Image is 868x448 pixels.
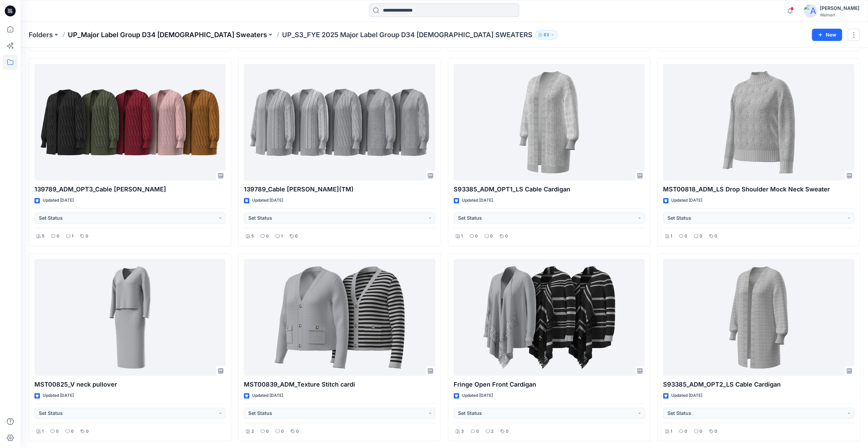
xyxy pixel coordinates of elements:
a: S93385_ADM_OPT2_LS Cable Cardigan [663,259,854,376]
p: 0 [281,428,284,435]
p: 1 [72,233,73,240]
p: 0 [266,428,269,435]
a: 139789_Cable Matte Chenile Cardigan(TM) [244,64,435,181]
p: Updated [DATE] [43,197,74,204]
p: 0 [56,428,59,435]
p: 1 [671,233,672,240]
p: MST00839_ADM_Texture Stitch cardi [244,380,435,389]
p: 0 [295,233,298,240]
p: 63 [544,31,549,39]
p: Updated [DATE] [671,392,702,399]
p: 0 [266,233,269,240]
p: Updated [DATE] [462,392,493,399]
p: 2 [491,428,494,435]
p: 139789_Cable [PERSON_NAME](TM) [244,185,435,194]
p: MST00818_ADM_LS Drop Shoulder Mock Neck Sweater [663,185,854,194]
p: 0 [700,428,702,435]
p: 1 [281,233,283,240]
p: Updated [DATE] [462,197,493,204]
p: 2 [251,428,254,435]
p: 0 [86,233,88,240]
img: avatar [804,4,817,18]
p: 0 [490,233,493,240]
p: UP_S3_FYE 2025 Major Label Group D34 [DEMOGRAPHIC_DATA] SWEATERS [282,30,532,40]
a: MST00818_ADM_LS Drop Shoulder Mock Neck Sweater [663,64,854,181]
p: Fringe Open Front Cardigan [454,380,645,389]
a: 139789_ADM_OPT3_Cable Matte Chenile Cardigan [34,64,225,181]
p: Updated [DATE] [43,392,74,399]
p: 5 [251,233,254,240]
p: Updated [DATE] [671,197,702,204]
a: MST00825_V neck pullover [34,259,225,376]
p: 0 [715,233,717,240]
p: 0 [476,428,479,435]
p: S93385_ADM_OPT2_LS Cable Cardigan [663,380,854,389]
div: [PERSON_NAME] [820,4,859,12]
p: 0 [700,233,702,240]
p: 0 [475,233,478,240]
p: 3 [461,428,464,435]
a: Fringe Open Front Cardigan [454,259,645,376]
p: 1 [671,428,672,435]
a: S93385_ADM_OPT1_LS Cable Cardigan [454,64,645,181]
p: 5 [42,233,44,240]
p: 0 [505,233,508,240]
p: 1 [42,428,44,435]
button: 63 [535,30,558,40]
button: New [812,29,842,41]
p: 0 [715,428,717,435]
p: MST00825_V neck pullover [34,380,225,389]
p: Updated [DATE] [252,197,283,204]
a: Folders [29,30,53,40]
p: Updated [DATE] [252,392,283,399]
a: UP_Major Label Group D34 [DEMOGRAPHIC_DATA] Sweaters [68,30,267,40]
p: 0 [506,428,509,435]
div: Walmart [820,12,859,17]
p: 0 [685,428,687,435]
p: S93385_ADM_OPT1_LS Cable Cardigan [454,185,645,194]
p: 0 [57,233,59,240]
p: 0 [71,428,74,435]
p: 1 [461,233,463,240]
a: MST00839_ADM_Texture Stitch cardi [244,259,435,376]
p: 0 [296,428,299,435]
p: 0 [685,233,687,240]
p: 139789_ADM_OPT3_Cable [PERSON_NAME] [34,185,225,194]
p: 0 [86,428,89,435]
